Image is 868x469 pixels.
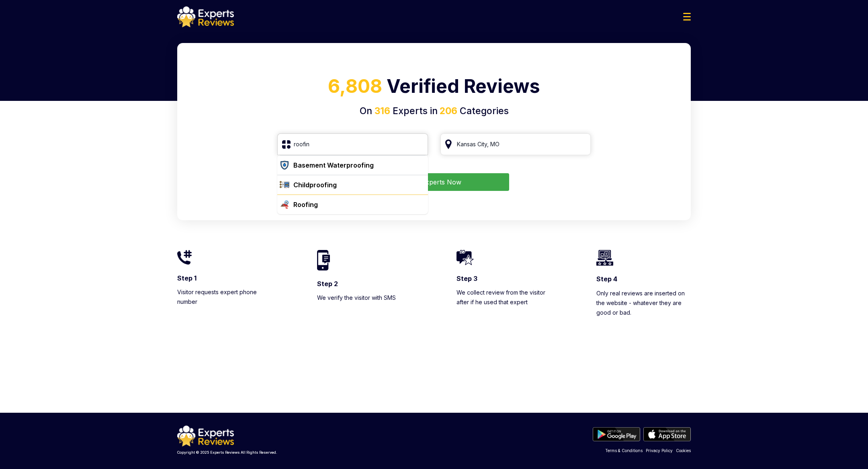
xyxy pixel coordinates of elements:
[317,279,412,288] h3: Step 2
[596,289,691,317] p: Only real reviews are inserted on the website - whatever they are good or bad.
[676,448,691,454] a: Cookies
[593,427,640,441] img: play store btn
[277,133,428,155] input: Search Category
[438,105,457,117] span: 206
[187,72,681,104] h1: Verified Reviews
[177,287,272,307] p: Visitor requests expert phone number
[177,274,272,283] h3: Step 1
[187,104,681,118] h4: On Experts in Categories
[280,200,289,209] img: category icon
[683,13,691,20] img: Menu Icon
[177,450,277,455] p: Copyright © 2025 Experts Reviews All Rights Reserved.
[317,293,412,303] p: We verify the visitor with SMS
[280,180,289,190] img: category icon
[293,160,374,170] div: Basement Waterproofing
[328,75,382,97] span: 6,808
[280,160,289,170] img: category icon
[643,427,691,441] img: apple store btn
[596,250,613,266] img: homeIcon4
[596,274,691,283] h3: Step 4
[646,448,673,454] a: Privacy Policy
[177,426,234,446] img: logo
[317,250,330,270] img: homeIcon2
[457,288,551,307] p: We collect review from the visitor after if he used that expert
[440,133,591,155] input: Your City
[293,180,337,190] div: Childproofing
[359,173,509,191] button: Find Experts Now
[177,6,234,27] img: logo
[605,448,643,454] a: Terms & Conditions
[375,105,390,117] span: 316
[293,200,318,209] div: Roofing
[177,250,192,265] img: homeIcon1
[457,274,551,283] h3: Step 3
[457,250,474,265] img: homeIcon3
